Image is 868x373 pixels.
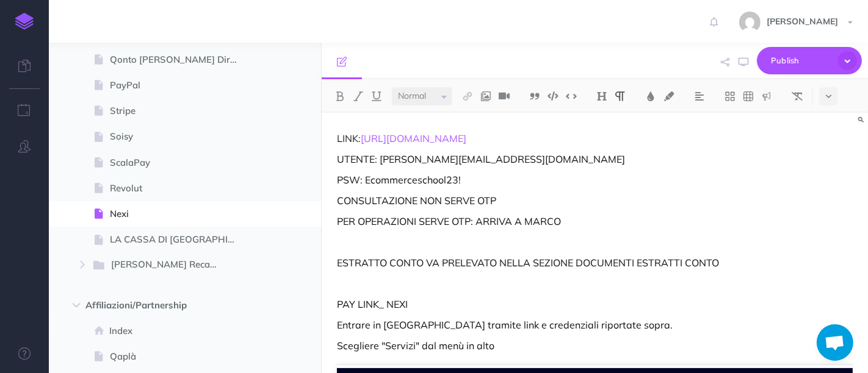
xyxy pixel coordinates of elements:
img: Callout dropdown menu button [761,91,772,101]
span: [PERSON_NAME] Recapiti [111,257,230,273]
span: Stripe [110,104,248,118]
p: Scegliere "Servizi" dal menù in alto [337,338,853,353]
img: Code block button [548,91,559,101]
p: PSW: Ecommerceschool23! [337,172,853,187]
span: Publish [771,51,832,70]
span: ScalaPay [110,155,248,170]
button: Publish [757,47,862,74]
span: Soisy [110,129,248,144]
p: PER OPERAZIONI SERVE OTP: ARRIVA A MARCO [337,214,853,229]
span: Index [109,324,248,338]
a: Aprire la chat [817,324,853,361]
img: Blockquote button [529,91,540,101]
img: Inline code button [566,91,577,101]
img: Paragraph button [615,91,626,101]
span: Qaplà [110,349,248,364]
span: [PERSON_NAME] [761,16,844,27]
p: Entrare in [GEOGRAPHIC_DATA] tramite link e credenziali riportate sopra. [337,318,853,332]
p: ESTRATTO CONTO VA PRELEVATO NELLA SEZIONE DOCUMENTI ESTRATTI CONTO [337,255,853,270]
span: Affiliazioni/Partnership [85,298,233,313]
img: logo-mark.svg [15,13,34,30]
img: Link button [462,91,473,101]
img: Clear styles button [792,91,803,101]
img: Create table button [743,91,754,101]
span: Qonto [PERSON_NAME] Diretto RID [110,52,248,67]
img: Italic button [353,91,364,101]
span: PayPal [110,78,248,93]
p: UTENTE: [PERSON_NAME][EMAIL_ADDRESS][DOMAIN_NAME] [337,152,853,166]
img: Add image button [480,91,491,101]
a: [URL][DOMAIN_NAME] [361,132,466,144]
span: Nexi [110,207,248,221]
img: Alignment dropdown menu button [694,91,705,101]
p: CONSULTAZIONE NON SERVE OTP [337,193,853,208]
img: Headings dropdown button [596,91,607,101]
img: 773ddf364f97774a49de44848d81cdba.jpg [739,12,761,33]
span: LA CASSA DI [GEOGRAPHIC_DATA] [110,232,248,247]
img: Text color button [645,91,656,101]
img: Bold button [335,91,345,101]
p: PAY LINK_ NEXI [337,297,853,311]
p: LINK: [337,131,853,146]
img: Add video button [499,91,510,101]
img: Underline button [371,91,382,101]
span: Revolut [110,181,248,196]
img: Text background color button [664,91,675,101]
